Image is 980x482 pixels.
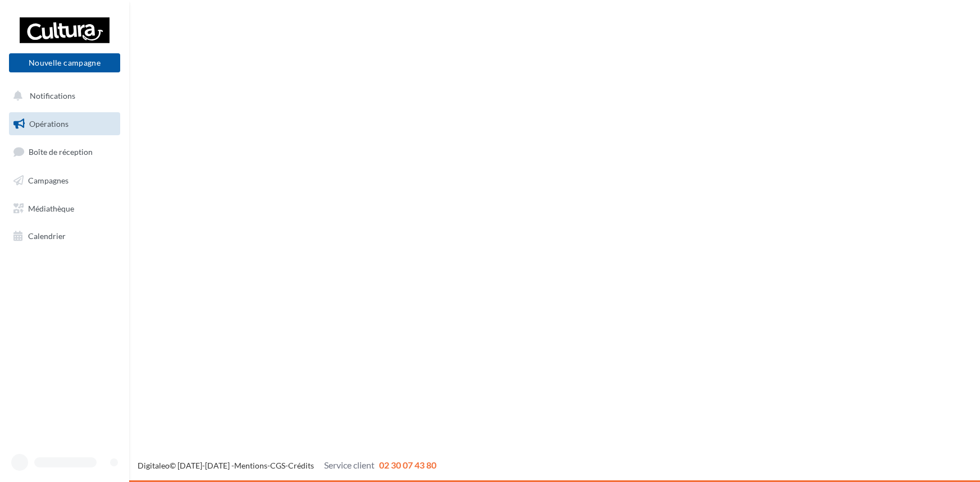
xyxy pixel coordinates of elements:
a: Médiathèque [7,197,122,221]
span: Service client [324,460,375,470]
button: Notifications [7,84,118,108]
a: Opérations [7,112,122,136]
a: Calendrier [7,224,122,248]
a: Campagnes [7,169,122,192]
a: Digitaleo [138,461,170,470]
a: Mentions [234,461,267,470]
span: Campagnes [28,176,69,185]
span: Opérations [29,119,69,128]
span: Calendrier [28,231,66,241]
span: Boîte de réception [29,147,93,157]
a: Boîte de réception [7,140,122,164]
span: 02 30 07 43 80 [379,460,436,470]
span: © [DATE]-[DATE] - - - [138,461,436,470]
button: Nouvelle campagne [9,53,120,72]
a: Crédits [288,461,314,470]
span: Notifications [30,91,75,100]
span: Médiathèque [28,203,74,213]
a: CGS [270,461,285,470]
